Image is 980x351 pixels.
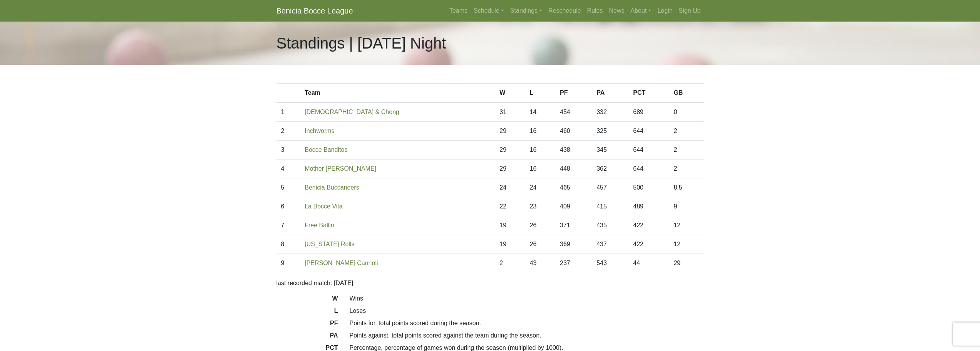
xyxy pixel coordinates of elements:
dd: Points against, total points scored against the team during the season. [344,331,710,340]
td: 4 [276,160,300,178]
td: 500 [628,178,669,197]
a: Login [654,3,675,18]
td: 19 [495,235,525,254]
th: GB [669,84,704,103]
dd: Points for, total points scored during the season. [344,319,710,328]
td: 489 [628,197,669,216]
td: 7 [276,216,300,235]
td: 19 [495,216,525,235]
td: 465 [555,178,592,197]
td: 8.5 [669,178,704,197]
td: 8 [276,235,300,254]
a: About [628,3,655,18]
td: 371 [555,216,592,235]
a: Free Ballin [305,222,334,228]
td: 26 [525,235,555,254]
a: Reschedule [545,3,584,18]
a: Benicia Buccaneers [305,184,359,191]
th: Team [300,84,495,103]
td: 415 [592,197,628,216]
a: News [606,3,628,18]
td: 422 [628,216,669,235]
a: La Bocce Vita [305,203,342,210]
h1: Standings | [DATE] Night [276,34,446,52]
a: [DEMOGRAPHIC_DATA] & Chong [305,109,399,115]
td: 332 [592,102,628,122]
td: 31 [495,102,525,122]
td: 16 [525,141,555,160]
td: 5 [276,178,300,197]
dt: PA [271,331,344,343]
td: 644 [628,160,669,178]
td: 29 [495,160,525,178]
td: 345 [592,141,628,160]
td: 362 [592,160,628,178]
a: Inchworms [305,128,334,134]
td: 438 [555,141,592,160]
dt: L [271,306,344,319]
td: 2 [669,141,704,160]
a: Sign Up [676,3,704,18]
td: 644 [628,122,669,141]
dt: PF [271,319,344,331]
dd: Loses [344,306,710,316]
td: 14 [525,102,555,122]
td: 43 [525,254,555,273]
dt: W [271,294,344,306]
a: Benicia Bocce League [276,3,353,18]
td: 24 [495,178,525,197]
td: 2 [669,122,704,141]
th: W [495,84,525,103]
a: Rules [584,3,606,18]
td: 29 [495,141,525,160]
dd: Wins [344,294,710,303]
a: [PERSON_NAME] Cannoli [305,260,378,266]
td: 26 [525,216,555,235]
td: 454 [555,102,592,122]
td: 16 [525,160,555,178]
td: 16 [525,122,555,141]
td: 12 [669,235,704,254]
th: PF [555,84,592,103]
td: 9 [276,254,300,273]
td: 24 [525,178,555,197]
td: 22 [495,197,525,216]
td: 409 [555,197,592,216]
td: 457 [592,178,628,197]
td: 2 [495,254,525,273]
a: Bocce Banditos [305,146,347,153]
td: 1 [276,102,300,122]
a: [US_STATE] Rolls [305,241,354,247]
th: PA [592,84,628,103]
td: 437 [592,235,628,254]
p: last recorded match: [DATE] [276,279,704,288]
td: 448 [555,160,592,178]
td: 9 [669,197,704,216]
a: Standings [507,3,545,18]
td: 23 [525,197,555,216]
td: 435 [592,216,628,235]
td: 3 [276,141,300,160]
td: 369 [555,235,592,254]
td: 237 [555,254,592,273]
td: 29 [495,122,525,141]
a: Teams [446,3,471,18]
td: 29 [669,254,704,273]
th: PCT [628,84,669,103]
a: Schedule [471,3,507,18]
td: 12 [669,216,704,235]
th: L [525,84,555,103]
td: 44 [628,254,669,273]
td: 2 [669,160,704,178]
td: 422 [628,235,669,254]
td: 325 [592,122,628,141]
td: 460 [555,122,592,141]
td: 2 [276,122,300,141]
a: Mother [PERSON_NAME] [305,165,376,172]
td: 689 [628,102,669,122]
td: 0 [669,102,704,122]
td: 543 [592,254,628,273]
td: 644 [628,141,669,160]
td: 6 [276,197,300,216]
